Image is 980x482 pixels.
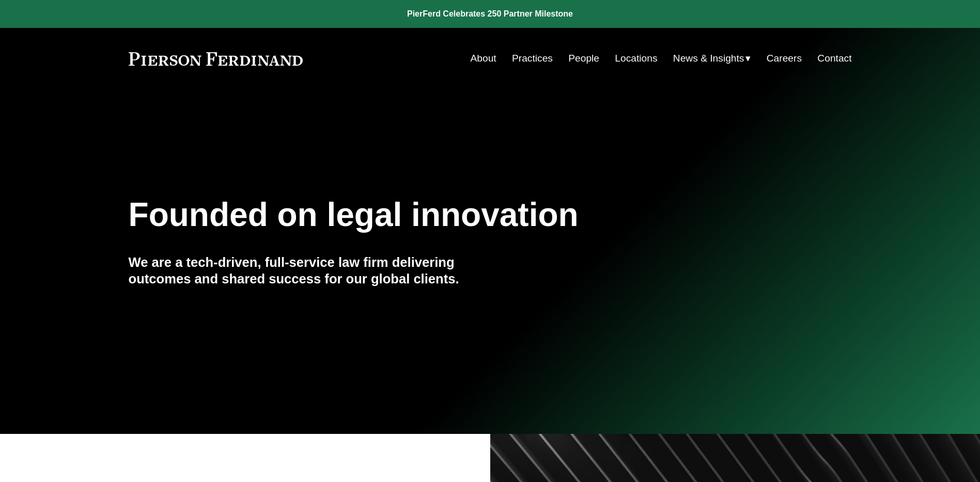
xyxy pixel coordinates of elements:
a: Locations [615,49,657,68]
a: About [471,49,496,68]
a: People [568,49,599,68]
a: Practices [512,49,553,68]
span: News & Insights [673,50,744,68]
h4: We are a tech-driven, full-service law firm delivering outcomes and shared success for our global... [129,254,490,288]
a: folder dropdown [673,49,751,68]
a: Careers [767,49,802,68]
a: Contact [817,49,851,68]
h1: Founded on legal innovation [129,196,732,234]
